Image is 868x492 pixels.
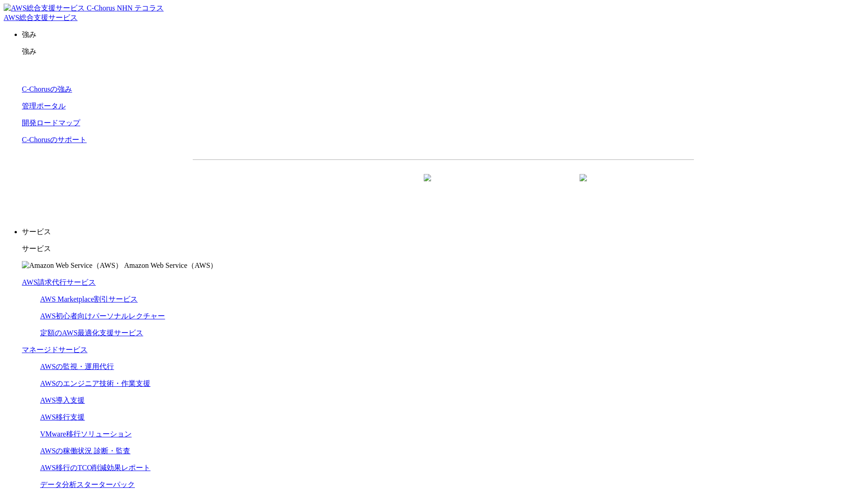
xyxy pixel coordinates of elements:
a: AWSの監視・運用代行 [40,363,114,370]
p: サービス [22,227,864,237]
a: AWS総合支援サービス C-Chorus NHN テコラスAWS総合支援サービス [4,4,164,21]
a: データ分析スターターパック [40,481,135,488]
img: 矢印 [424,174,431,198]
a: VMware移行ソリューション [40,430,132,438]
a: AWS請求代行サービス [22,278,96,286]
a: AWS Marketplace割引サービス [40,295,138,303]
a: マネージドサービス [22,346,87,354]
p: サービス [22,244,864,254]
a: 開発ロードマップ [22,119,80,127]
a: AWS移行支援 [40,413,85,421]
a: AWS初心者向けパーソナルレクチャー [40,312,165,320]
a: 資料を請求する [292,174,439,197]
a: 管理ポータル [22,102,66,110]
a: AWS導入支援 [40,396,85,404]
img: AWS総合支援サービス C-Chorus [4,4,115,13]
a: まずは相談する [448,174,595,197]
a: AWSのエンジニア技術・作業支援 [40,379,150,387]
span: Amazon Web Service（AWS） [124,261,217,269]
a: AWSの稼働状況 診断・監査 [40,447,130,455]
a: C-Chorusのサポート [22,136,87,143]
p: 強み [22,30,864,40]
a: AWS移行のTCO削減効果レポート [40,464,150,471]
img: Amazon Web Service（AWS） [22,261,123,271]
img: 矢印 [580,174,587,198]
p: 強み [22,47,864,56]
a: 定額のAWS最適化支援サービス [40,329,143,337]
a: C-Chorusの強み [22,85,72,93]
